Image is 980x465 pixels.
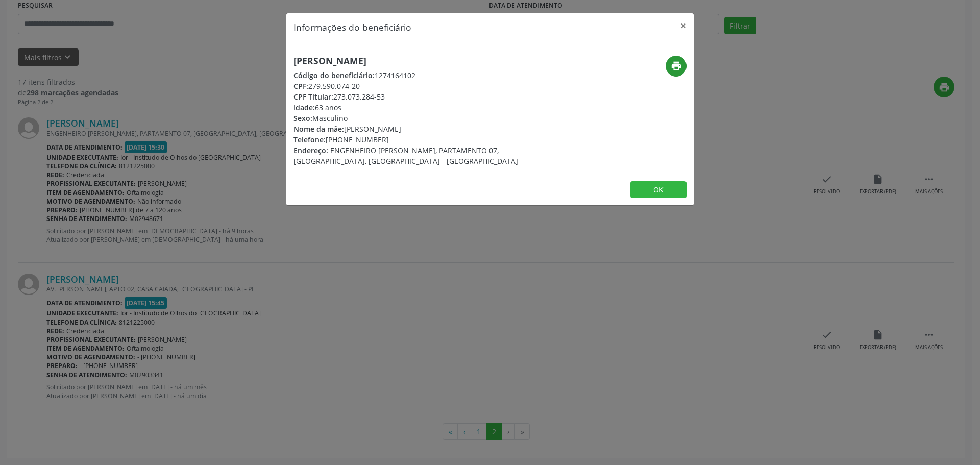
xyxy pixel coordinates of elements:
[293,81,308,91] span: CPF:
[293,20,411,34] h5: Informações do beneficiário
[293,92,333,102] span: CPF Titular:
[293,91,551,102] div: 273.073.284-53
[630,181,687,199] button: OK
[293,124,344,134] span: Nome da mãe:
[293,135,326,144] span: Telefone:
[293,113,312,123] span: Sexo:
[293,113,551,124] div: Masculino
[673,13,694,38] button: Close
[293,70,551,81] div: 1274164102
[666,56,687,77] button: print
[293,124,551,134] div: [PERSON_NAME]
[293,70,375,80] span: Código do beneficiário:
[293,145,518,166] span: ENGENHEIRO [PERSON_NAME], PARTAMENTO 07, [GEOGRAPHIC_DATA], [GEOGRAPHIC_DATA] - [GEOGRAPHIC_DATA]
[293,145,328,155] span: Endereço:
[293,81,551,91] div: 279.590.074-20
[293,134,551,145] div: [PHONE_NUMBER]
[293,103,315,112] span: Idade:
[293,56,551,66] h5: [PERSON_NAME]
[671,60,682,71] i: print
[293,102,551,113] div: 63 anos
